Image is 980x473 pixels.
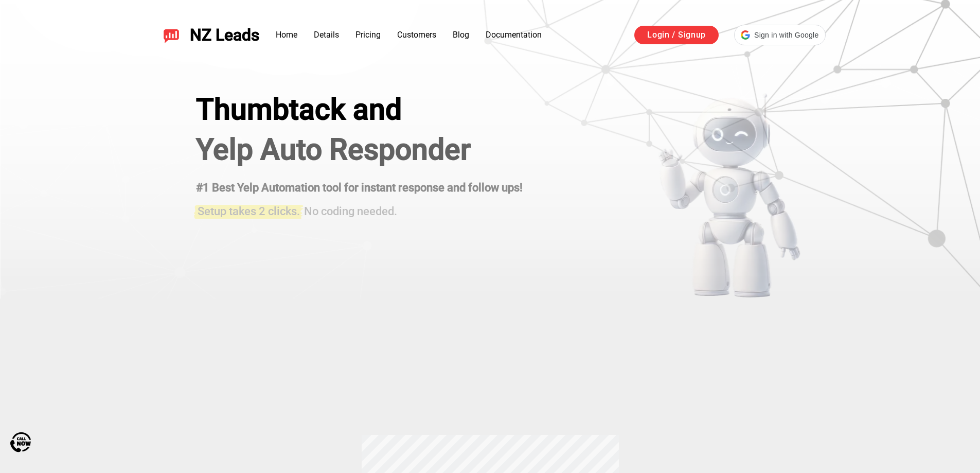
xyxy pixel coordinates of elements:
h1: Yelp Auto Responder [196,132,523,166]
span: Setup takes 2 clicks. [198,205,300,218]
span: NZ Leads [190,26,259,45]
img: NZ Leads logo [163,27,180,43]
a: Blog [453,30,469,40]
div: Sign in with Google [734,25,825,45]
strong: #1 Best Yelp Automation tool for instant response and follow ups! [196,181,523,194]
span: Sign in with Google [754,30,818,41]
div: Thumbtack and [196,93,523,127]
img: Call Now [10,432,31,452]
a: Home [276,30,297,40]
a: Documentation [486,30,542,40]
a: Login / Signup [634,26,719,44]
a: Customers [397,30,436,40]
a: Pricing [355,30,381,40]
h3: No coding needed. [196,199,523,219]
img: yelp bot [658,93,801,299]
a: Details [314,30,339,40]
